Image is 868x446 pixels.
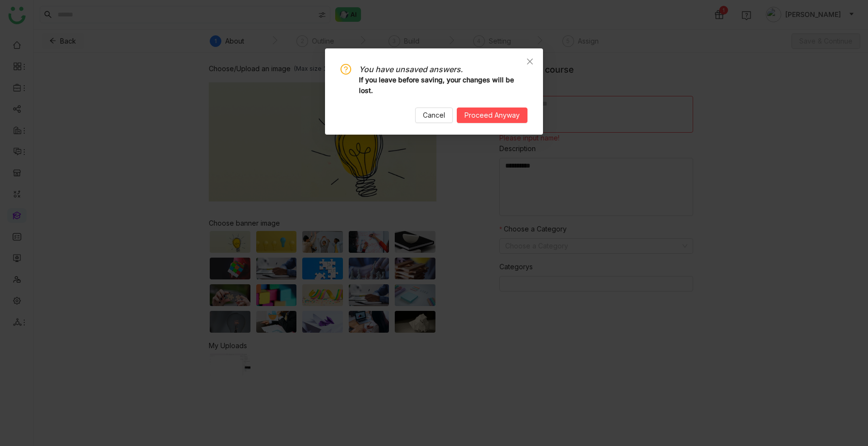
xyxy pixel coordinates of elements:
span: Cancel [423,110,445,121]
i: You have unsaved answers. [359,64,463,74]
span: Proceed Anyway [465,110,520,121]
button: Close [517,48,543,75]
button: Proceed Anyway [457,108,527,123]
b: If you leave before saving, your changes will be lost. [359,76,514,94]
button: Cancel [415,108,453,123]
